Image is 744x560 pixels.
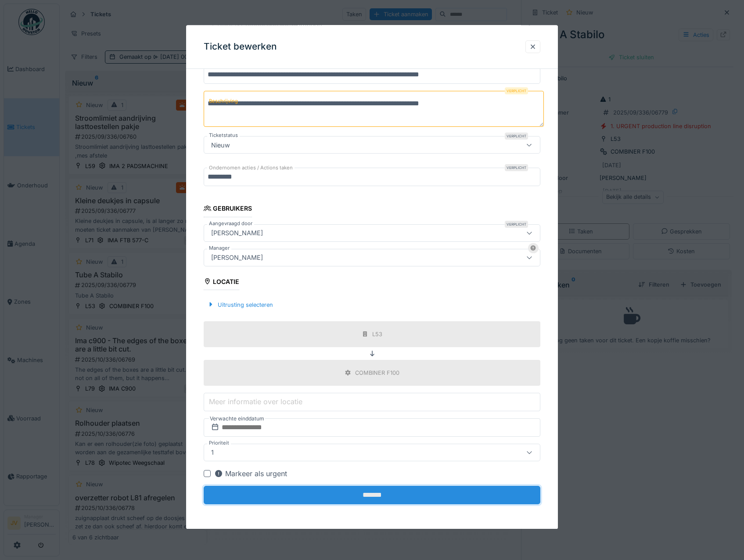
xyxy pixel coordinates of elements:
div: Uitrusting selecteren [204,299,277,311]
label: Prioriteit [207,439,231,447]
label: Aangevraagd door [207,220,254,227]
div: L53 [372,330,382,338]
div: Verplicht [505,165,528,172]
label: Beschrijving [207,96,240,107]
div: Markeer als urgent [214,468,287,479]
label: Ondernomen acties / Actions taken [207,165,295,172]
div: Verplicht [505,221,528,228]
div: Locatie [204,275,240,290]
h3: Ticket bewerken [204,41,277,52]
label: Meer informatie over locatie [207,397,304,407]
label: Titel [207,62,221,70]
div: Nieuw [208,140,234,150]
label: Verwachte einddatum [209,414,265,424]
div: [PERSON_NAME] [208,228,266,238]
label: Ticketstatus [207,132,240,140]
div: Verplicht [505,88,528,95]
div: Verplicht [505,133,528,140]
label: Manager [207,244,231,252]
div: 1 [208,448,217,457]
div: [PERSON_NAME] [208,253,266,262]
div: COMBINER F100 [355,369,399,377]
div: Gebruikers [204,202,252,217]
